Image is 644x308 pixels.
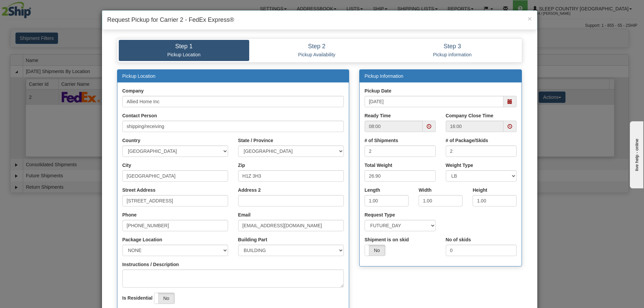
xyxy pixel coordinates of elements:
[419,187,432,193] label: Width
[238,211,251,218] label: Email
[389,43,516,50] h4: Step 3
[5,6,62,11] div: live help - online
[473,187,487,193] label: Height
[254,52,379,58] p: Pickup Availability
[528,15,532,22] button: Close
[122,295,153,301] label: Is Residential
[365,236,409,243] label: Shipment is on skid
[122,211,137,218] label: Phone
[365,245,385,256] label: No
[238,137,273,144] label: State / Province
[254,43,379,50] h4: Step 2
[365,162,392,169] label: Total Weight
[446,162,473,169] label: Weight Type
[389,52,516,58] p: Pickup information
[365,87,391,94] label: Pickup Date
[124,52,245,58] p: Pickup Location
[119,40,250,61] a: Step 1 Pickup Location
[122,162,131,169] label: City
[154,293,174,304] label: No
[122,137,141,144] label: Country
[446,236,471,243] label: No of skids
[122,236,162,243] label: Package Location
[629,120,643,188] iframe: chat widget
[384,40,521,61] a: Step 3 Pickup information
[528,15,532,22] span: ×
[122,112,157,119] label: Contact Person
[365,137,398,144] label: # of Shipments
[365,187,380,193] label: Length
[122,73,156,79] a: Pickup Location
[238,162,245,169] label: Zip
[122,261,179,268] label: Instructions / Description
[365,73,404,79] a: Pickup Information
[249,40,384,61] a: Step 2 Pickup Availability
[446,137,488,144] label: # of Package/Skids
[107,16,532,24] h4: Request Pickup for Carrier 2 - FedEx Express®
[446,112,493,119] label: Company Close Time
[365,112,391,119] label: Ready Time
[122,187,156,193] label: Street Address
[122,87,144,94] label: Company
[238,236,267,243] label: Building Part
[238,187,261,193] label: Address 2
[124,43,245,50] h4: Step 1
[365,211,395,218] label: Request Type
